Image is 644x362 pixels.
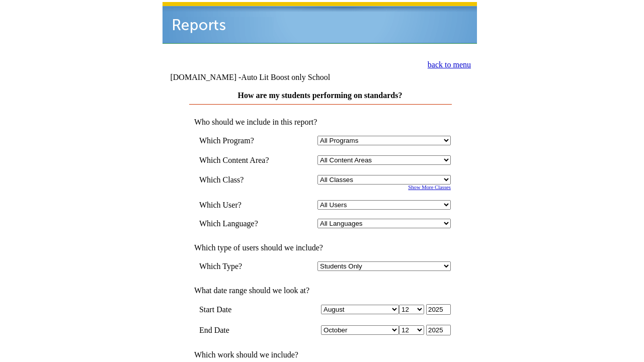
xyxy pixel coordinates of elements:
[189,243,451,252] td: Which type of users should we include?
[189,286,451,295] td: What date range should we look at?
[189,350,451,359] td: Which work should we include?
[408,185,451,190] a: Show More Classes
[199,136,284,145] td: Which Program?
[238,91,403,100] a: How are my students performing on standards?
[199,175,284,185] td: Which Class?
[199,304,284,315] td: Start Date
[241,73,330,81] nobr: Auto Lit Boost only School
[199,261,284,271] td: Which Type?
[199,200,284,210] td: Which User?
[189,118,451,127] td: Who should we include in this report?
[428,60,471,69] a: back to menu
[170,73,355,82] td: [DOMAIN_NAME] -
[199,219,284,228] td: Which Language?
[199,156,269,164] nobr: Which Content Area?
[163,2,477,44] img: header
[199,325,284,335] td: End Date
